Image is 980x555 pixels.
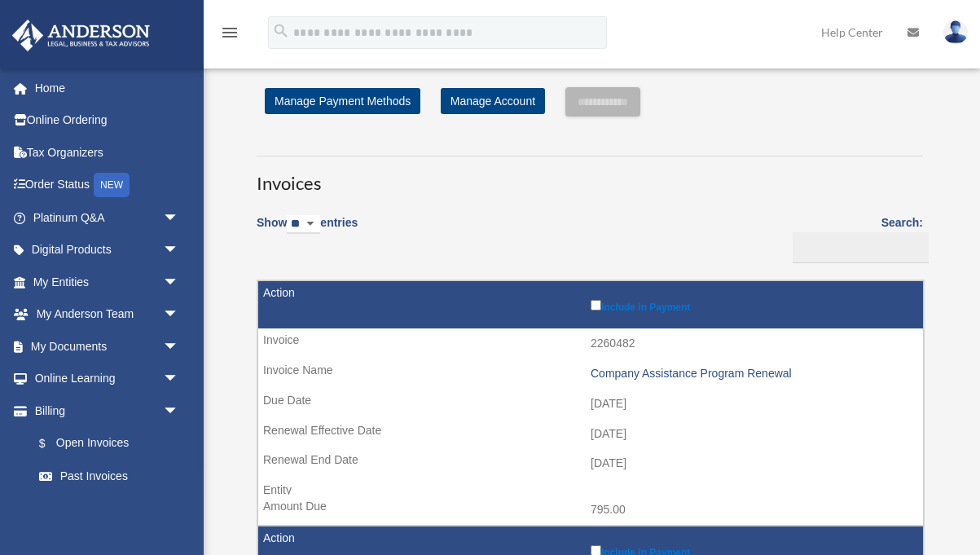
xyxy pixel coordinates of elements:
a: $Open Invoices [23,427,187,460]
a: My Anderson Teamarrow_drop_down [11,298,204,331]
a: menu [220,29,240,42]
span: arrow_drop_down [163,298,196,332]
a: Manage Payments [23,492,196,525]
td: [DATE] [258,419,923,450]
input: Search: [793,232,929,263]
td: [DATE] [258,448,923,479]
label: Include in Payment [591,297,915,313]
a: Digital Productsarrow_drop_down [11,234,204,266]
a: My Documentsarrow_drop_down [11,330,204,363]
a: Platinum Q&Aarrow_drop_down [11,201,204,234]
span: $ [48,434,56,454]
div: NEW [94,173,130,197]
td: 795.00 [258,495,923,526]
span: arrow_drop_down [163,363,196,396]
label: Show entries [257,213,358,250]
label: Search: [787,213,923,263]
span: arrow_drop_down [163,394,196,428]
a: Online Learningarrow_drop_down [11,363,204,395]
img: User Pic [943,20,968,44]
i: search [272,22,290,40]
div: Company Assistance Program Renewal [591,367,915,381]
a: Billingarrow_drop_down [11,394,196,427]
h3: Invoices [257,156,923,196]
span: arrow_drop_down [163,201,196,235]
td: 2260482 [258,328,923,359]
a: Home [11,72,204,104]
a: Past Invoices [23,460,196,492]
a: Manage Payment Methods [265,88,420,114]
img: Anderson Advisors Platinum Portal [7,20,155,51]
span: arrow_drop_down [163,330,196,363]
td: [DATE] [258,389,923,420]
input: Include in Payment [591,300,601,311]
span: arrow_drop_down [163,234,196,267]
a: Manage Account [441,88,545,114]
a: Tax Organizers [11,136,204,169]
i: menu [220,23,240,42]
a: Online Ordering [11,104,204,137]
span: arrow_drop_down [163,266,196,299]
a: My Entitiesarrow_drop_down [11,266,204,298]
select: Showentries [287,215,320,234]
a: Order StatusNEW [11,169,204,202]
